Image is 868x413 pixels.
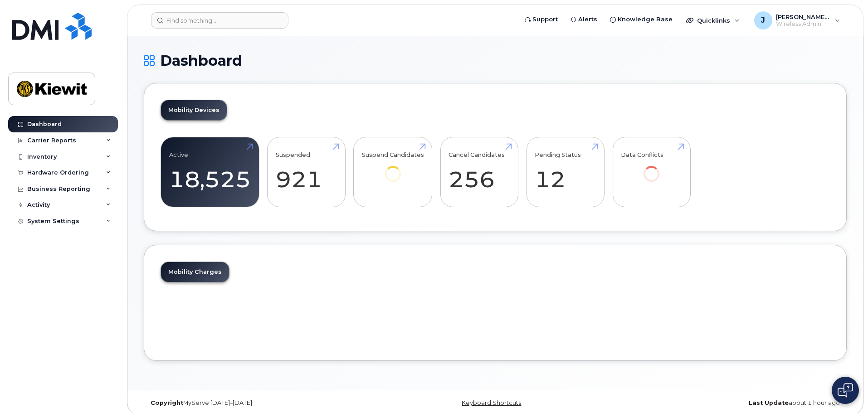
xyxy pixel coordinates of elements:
a: Pending Status 12 [535,142,596,202]
a: Mobility Charges [161,262,229,282]
a: Mobility Devices [161,100,227,120]
strong: Last Update [749,399,789,406]
a: Keyboard Shortcuts [462,399,521,406]
h1: Dashboard [144,53,847,68]
strong: Copyright [151,399,183,406]
a: Suspend Candidates [362,142,424,194]
a: Active 18,525 [169,142,251,202]
a: Data Conflicts [621,142,682,194]
a: Suspended 921 [276,142,337,202]
img: Open chat [838,383,853,398]
div: about 1 hour ago [612,399,847,407]
a: Cancel Candidates 256 [449,142,510,202]
div: MyServe [DATE]–[DATE] [144,399,378,407]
